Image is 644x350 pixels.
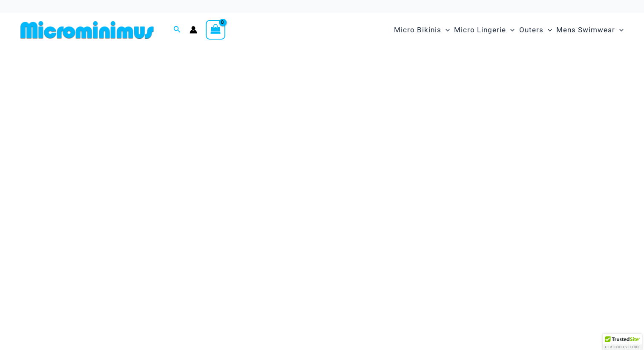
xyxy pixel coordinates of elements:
[506,19,515,41] span: Menu Toggle
[206,20,225,40] a: View Shopping Cart, empty
[517,17,554,43] a: OutersMenu ToggleMenu Toggle
[603,334,642,350] div: TrustedSite Certified
[452,17,517,43] a: Micro LingerieMenu ToggleMenu Toggle
[556,19,615,41] span: Mens Swimwear
[454,19,506,41] span: Micro Lingerie
[5,56,639,271] img: Waves Breaking Ocean Bikini Pack
[519,19,543,41] span: Outers
[391,16,627,44] nav: Site Navigation
[17,20,157,40] img: MM SHOP LOGO FLAT
[615,19,624,41] span: Menu Toggle
[392,17,452,43] a: Micro BikinisMenu ToggleMenu Toggle
[190,26,197,34] a: Account icon link
[394,19,441,41] span: Micro Bikinis
[173,25,181,35] a: Search icon link
[441,19,450,41] span: Menu Toggle
[543,19,552,41] span: Menu Toggle
[554,17,626,43] a: Mens SwimwearMenu ToggleMenu Toggle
